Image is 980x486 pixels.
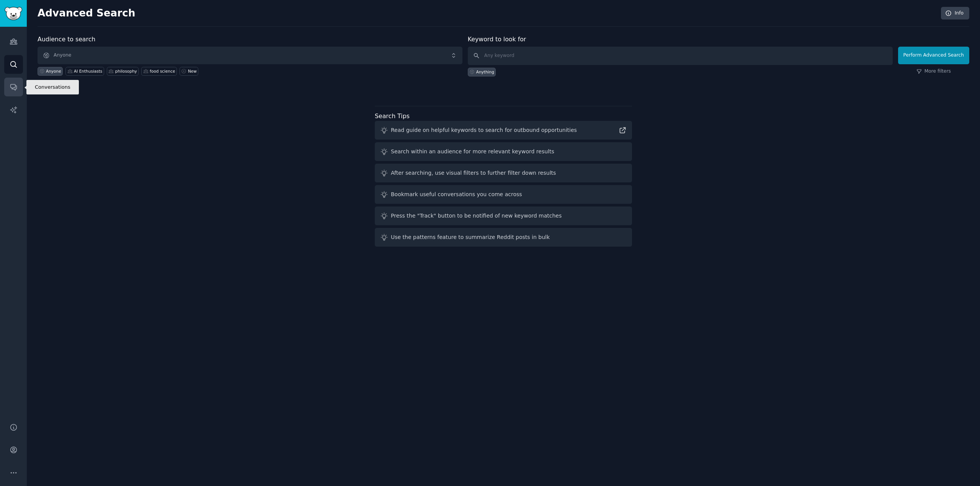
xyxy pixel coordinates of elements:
[375,112,410,120] label: Search Tips
[5,7,22,20] img: GummySearch logo
[38,7,937,20] h2: Advanced Search
[391,169,556,177] div: After searching, use visual filters to further filter down results
[468,36,526,43] label: Keyword to look for
[74,68,102,74] div: AI Enthusiasts
[115,68,137,74] div: philosophy
[188,68,197,74] div: New
[46,68,61,74] div: Anyone
[391,126,577,134] div: Read guide on helpful keywords to search for outbound opportunities
[898,47,969,64] button: Perform Advanced Search
[38,47,462,64] button: Anyone
[476,69,494,75] div: Anything
[38,36,95,43] label: Audience to search
[916,68,951,75] a: More filters
[391,212,562,220] div: Press the "Track" button to be notified of new keyword matches
[391,190,522,198] div: Bookmark useful conversations you come across
[391,148,554,156] div: Search within an audience for more relevant keyword results
[941,7,969,20] a: Info
[391,233,550,241] div: Use the patterns feature to summarize Reddit posts in bulk
[150,68,175,74] div: food science
[468,47,893,65] input: Any keyword
[180,67,198,76] a: New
